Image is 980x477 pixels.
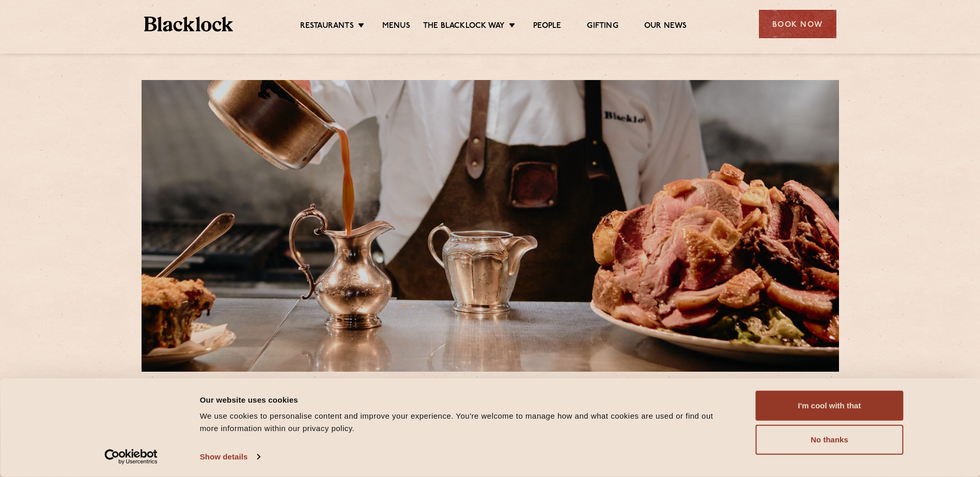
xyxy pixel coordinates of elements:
[86,449,176,465] a: Usercentrics Cookiebot - opens in a new window
[200,449,260,465] a: Show details
[644,21,687,33] a: Our News
[200,393,733,406] div: Our website uses cookies
[587,21,618,33] a: Gifting
[200,410,733,435] div: We use cookies to personalise content and improve your experience. You're welcome to manage how a...
[759,10,836,38] div: Book Now
[382,21,410,33] a: Menus
[300,21,354,33] a: Restaurants
[423,21,505,33] a: The Blacklock Way
[756,391,904,421] button: I'm cool with that
[144,17,234,31] img: BL_Textured_Logo-footer-cropped.svg
[756,425,904,455] button: No thanks
[533,21,561,33] a: People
